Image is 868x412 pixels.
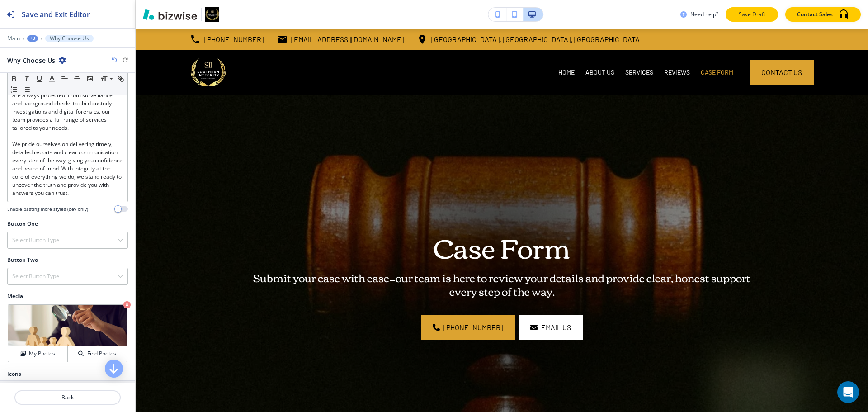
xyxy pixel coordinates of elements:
p: Save Draft [737,10,766,19]
h2: Button One [7,220,38,228]
span: At Southern Integrity Investigations, we combine years of proven investigative experience with an... [12,43,120,132]
h2: Why Choose Us [7,56,55,65]
p: Why Choose Us [50,35,89,42]
p: HOME [558,68,575,77]
button: Back [14,390,121,405]
img: Southern Integrity Investigations [190,53,226,91]
a: [EMAIL_ADDRESS][DOMAIN_NAME] [277,33,404,46]
p: Submit your case with ease—our team is here to review your details and provide clear, honest supp... [241,270,762,298]
span: [PHONE_NUMBER] [443,322,503,333]
p: Case Form [241,230,762,262]
img: Your Logo [205,7,219,22]
h4: Find Photos [87,350,116,358]
h2: Button Two [7,256,38,264]
a: email us [519,315,583,340]
button: My Photos [8,346,68,362]
h2: Save and Exit Editor [22,9,90,20]
h4: Select Button Type [12,236,59,244]
button: +3 [27,35,38,42]
button: contact us [750,60,814,85]
div: My PhotosFind Photos [7,304,128,363]
a: [GEOGRAPHIC_DATA], [GEOGRAPHIC_DATA], [GEOGRAPHIC_DATA] [417,33,642,46]
p: SERVICES [625,68,653,77]
p: [GEOGRAPHIC_DATA], [GEOGRAPHIC_DATA], [GEOGRAPHIC_DATA] [431,33,642,46]
p: ABOUT US [585,68,614,77]
span: We pride ourselves on delivering timely, detailed reports and clear communication every step of t... [12,140,124,197]
h2: Icons [7,370,21,378]
button: Main [7,35,20,42]
h2: Media [7,292,128,300]
button: Find Photos [68,346,127,362]
div: Open Intercom Messenger [837,381,859,403]
h4: My Photos [29,350,55,358]
p: CASE FORM [701,68,733,77]
a: [PHONE_NUMBER] [190,33,264,46]
p: REVIEWS [664,68,690,77]
span: contact us [761,67,802,78]
h3: Need help? [690,10,718,19]
p: Contact Sales [797,10,833,19]
button: Save Draft [726,7,778,22]
p: [PHONE_NUMBER] [204,33,264,46]
button: Contact Sales [785,7,861,22]
h4: Enable pasting more styles (dev only) [7,206,88,213]
p: Back [15,393,120,402]
button: Why Choose Us [45,35,94,42]
a: [PHONE_NUMBER] [421,315,515,340]
p: [EMAIL_ADDRESS][DOMAIN_NAME] [291,33,404,46]
span: email us [541,322,571,333]
h4: Select Button Type [12,272,59,280]
img: Bizwise Logo [143,9,197,20]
